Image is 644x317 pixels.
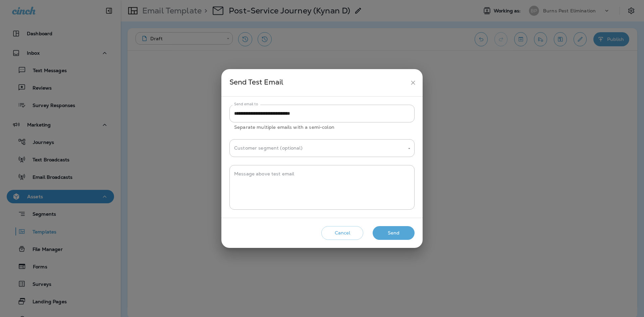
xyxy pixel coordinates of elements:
button: Cancel [321,226,363,240]
div: Send Test Email [229,76,407,89]
label: Send email to [234,102,258,107]
p: Separate multiple emails with a semi-colon [234,123,410,131]
button: Send [373,226,415,240]
button: Open [406,146,412,152]
button: close [407,76,419,89]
